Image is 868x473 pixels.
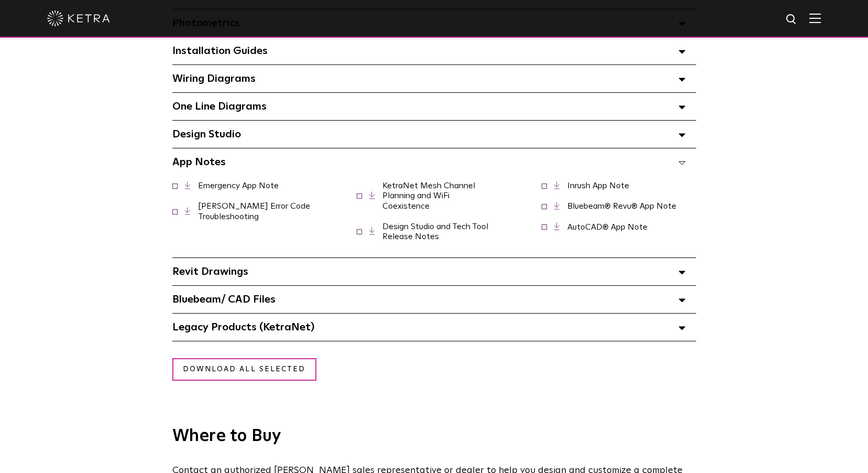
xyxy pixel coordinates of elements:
[198,181,279,190] a: Emergency App Note
[785,13,798,26] img: search icon
[172,294,276,305] span: Bluebeam/ CAD Files
[172,322,314,332] span: Legacy Products (KetraNet)
[198,202,310,220] a: [PERSON_NAME] Error Code Troubleshooting
[382,222,488,241] a: Design Studio and Tech Tool Release Notes
[567,181,629,190] a: Inrush App Note
[172,129,241,139] span: Design Studio
[567,202,676,210] a: Bluebeam® Revu® App Note
[172,73,256,84] span: Wiring Diagrams
[172,358,316,381] a: Download all selected
[172,428,696,445] h3: Where to Buy
[172,157,226,167] span: App Notes
[382,181,475,210] a: KetraNet Mesh Channel Planning and WiFi Coexistence
[172,101,267,112] span: One Line Diagrams
[172,266,248,277] span: Revit Drawings
[809,13,821,23] img: Hamburger%20Nav.svg
[47,10,110,26] img: ketra-logo-2019-white
[567,223,647,231] a: AutoCAD® App Note
[172,46,268,56] span: Installation Guides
